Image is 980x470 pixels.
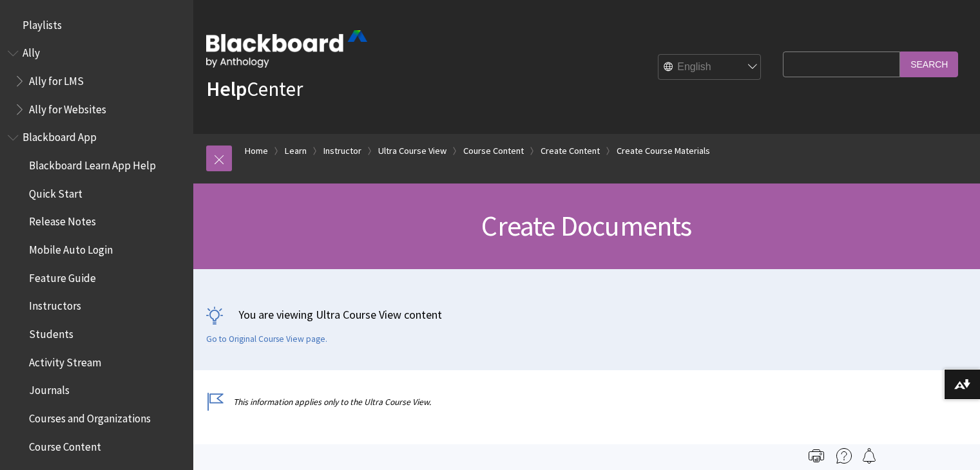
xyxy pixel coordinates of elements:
[900,52,958,77] input: Search
[206,334,327,345] a: Go to Original Course View page.
[29,267,96,285] span: Feature Guide
[29,239,113,256] span: Mobile Auto Login
[29,408,151,425] span: Courses and Organizations
[23,127,97,144] span: Blackboard App
[23,14,62,32] span: Playlists
[378,143,447,159] a: Ultra Course View
[8,14,186,36] nav: Book outline for Playlists
[617,143,710,159] a: Create Course Materials
[541,143,600,159] a: Create Content
[29,211,96,229] span: Release Notes
[206,76,303,102] a: HelpCenter
[658,55,762,80] select: Site Language Selector
[206,30,367,68] img: Blackboard by Anthology
[29,183,82,200] span: Quick Start
[29,99,106,116] span: Ally for Websites
[29,323,73,341] span: Students
[206,396,776,408] p: This information applies only to the Ultra Course View.
[463,143,524,159] a: Course Content
[323,143,361,159] a: Instructor
[285,143,307,159] a: Learn
[29,380,70,397] span: Journals
[29,296,81,313] span: Instructors
[809,448,824,464] img: Print
[29,352,101,369] span: Activity Stream
[23,42,40,60] span: Ally
[206,306,967,323] p: You are viewing Ultra Course View content
[29,155,156,172] span: Blackboard Learn App Help
[481,208,691,243] span: Create Documents
[245,143,268,159] a: Home
[206,76,247,102] strong: Help
[836,448,852,464] img: More help
[8,42,186,120] nav: Book outline for Anthology Ally Help
[861,448,877,464] img: Follow this page
[29,70,84,88] span: Ally for LMS
[29,436,101,453] span: Course Content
